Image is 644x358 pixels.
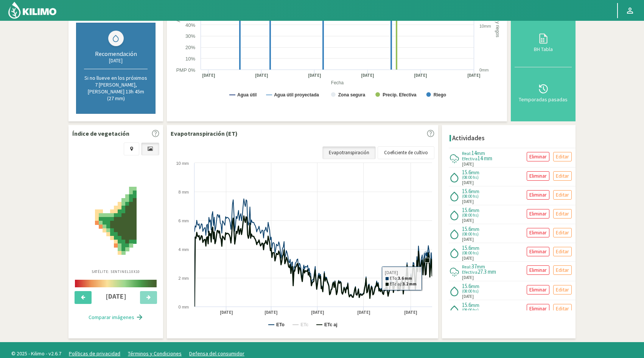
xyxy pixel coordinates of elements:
span: mm [471,226,479,232]
button: Eliminar [527,152,549,161]
text: [DATE] [404,310,417,315]
h4: [DATE] [96,293,136,300]
span: mm [477,150,485,157]
span: 15.6 [462,244,471,251]
text: [DATE] [467,73,481,78]
text: Agua útil proyectada [274,92,319,98]
button: BH Tabla [515,17,572,67]
text: [DATE] [357,310,370,315]
button: Eliminar [527,190,549,200]
text: 4 mm [179,247,189,252]
button: Editar [553,265,572,275]
button: Eliminar [527,285,549,294]
p: Editar [556,266,569,274]
span: mm [471,245,479,251]
button: Eliminar [527,228,549,237]
p: Eliminar [529,152,547,161]
p: Editar [556,228,569,237]
text: 30% [185,33,195,39]
button: Editar [553,171,572,181]
text: 0mm [479,68,488,72]
img: scale [75,280,157,287]
button: Eliminar [527,304,549,313]
text: 20% [185,45,195,50]
span: (08:00 hs) [462,232,481,236]
text: [DATE] [264,310,278,315]
text: ETc [300,322,308,327]
button: Eliminar [527,209,549,219]
p: Eliminar [529,285,547,294]
text: 8 mm [179,190,189,194]
text: [DATE] [255,73,268,78]
text: [DATE] [202,73,215,78]
span: 37 [471,263,477,270]
p: Eliminar [529,191,547,199]
span: Efectiva [462,269,478,275]
p: Satélite: Sentinel [92,269,140,274]
button: Comparar imágenes [81,310,151,325]
span: 15.6 [462,282,471,290]
p: Editar [556,285,569,294]
span: (08:00 hs) [462,308,481,312]
a: Coeficiente de cultivo [378,146,434,159]
text: 2 mm [179,276,189,281]
span: 15.6 [462,225,471,232]
div: Temporadas pasadas [517,97,569,102]
text: Fecha [331,80,344,85]
button: Editar [553,304,572,313]
span: 27.3 mm [478,268,496,275]
a: Políticas de privacidad [69,350,120,357]
p: Eliminar [529,266,547,274]
p: Editar [556,152,569,161]
text: 10mm [479,24,491,28]
text: 10 mm [176,161,189,166]
button: Editar [553,152,572,161]
text: Riego [434,92,446,98]
button: Editar [553,285,572,294]
text: Precip. Efectiva [383,92,417,98]
span: (08:00 hs) [462,213,481,217]
p: Eliminar [529,209,547,218]
div: Recomendación [84,50,148,57]
text: [DATE] [414,73,427,78]
span: 15.6 [462,169,471,176]
text: 40% [185,22,195,28]
button: Editar [553,190,572,200]
button: Editar [553,247,572,256]
text: [DATE] [311,310,324,315]
text: [DATE] [361,73,374,78]
span: Real: [462,150,471,156]
text: PMP 0% [176,67,196,73]
span: (08:00 hs) [462,251,481,255]
p: Eliminar [529,172,547,180]
span: [DATE] [462,236,474,243]
p: Editar [556,247,569,256]
span: 14 mm [478,155,492,162]
span: 15.6 [462,188,471,195]
span: [DATE] [462,293,474,300]
span: [DATE] [462,274,474,281]
span: Real: [462,264,471,270]
button: Editar [553,228,572,237]
span: © 2025 - Kilimo - v2.6.7 [8,350,65,358]
text: Agua útil [176,5,181,22]
p: Editar [556,191,569,199]
text: Agua útil [237,92,257,98]
p: Si no llueve en los próximos 7 [PERSON_NAME], [PERSON_NAME] 13h 45m (27 mm) [84,74,148,102]
p: Editar [556,172,569,180]
a: Términos y Condiciones [128,350,182,357]
a: Evapotranspiración [322,146,376,159]
text: ETo [276,322,285,327]
img: Kilimo [8,1,57,19]
h4: Actividades [452,135,485,142]
span: [DATE] [462,217,474,224]
span: mm [471,188,479,195]
span: 10X10 [129,269,140,274]
button: Eliminar [527,247,549,256]
span: (08:00 hs) [462,194,481,198]
div: [DATE] [84,57,148,64]
p: Editar [556,304,569,313]
p: Eliminar [529,228,547,237]
span: [DATE] [462,198,474,205]
div: BH Tabla [517,46,569,52]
